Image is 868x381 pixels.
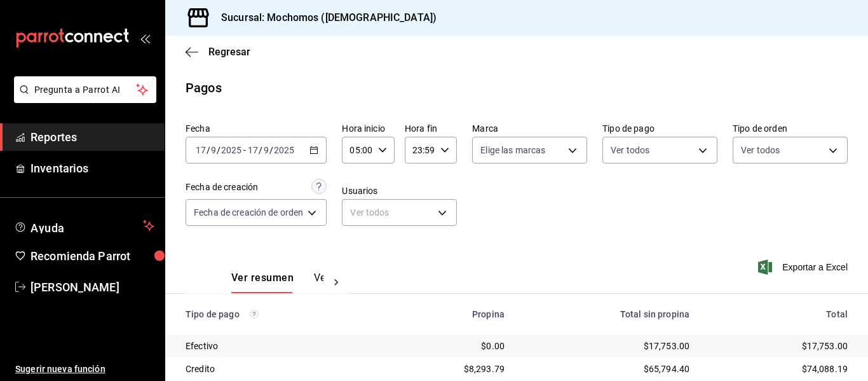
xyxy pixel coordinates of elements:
[733,124,848,133] label: Tipo de orden
[602,124,717,133] label: Tipo de pago
[217,145,220,155] span: /
[208,46,250,58] span: Regresar
[34,83,137,97] span: Pregunta a Parrot AI
[186,124,327,133] label: Fecha
[761,260,848,275] button: Exportar a Excel
[342,199,457,226] div: Ver todos
[243,145,246,155] span: -
[710,363,848,375] div: $74,088.19
[611,144,649,156] span: Ver todos
[388,363,505,375] div: $8,293.79
[388,340,505,352] div: $0.00
[525,309,689,319] div: Total sin propina
[9,92,156,106] a: Pregunta a Parrot AI
[220,145,242,155] input: ----
[269,145,273,155] span: /
[710,340,848,352] div: $17,753.00
[405,124,457,133] label: Hora fin
[263,145,269,155] input: --
[525,340,689,352] div: $17,753.00
[231,272,294,293] button: Ver resumen
[314,272,362,293] button: Ver pagos
[259,145,262,155] span: /
[210,145,217,155] input: --
[186,309,368,319] div: Tipo de pago
[741,144,780,156] span: Ver todos
[15,363,154,376] span: Sugerir nueva función
[140,33,150,43] button: open_drawer_menu
[207,145,210,155] span: /
[186,363,368,375] div: Credito
[31,279,154,296] span: [PERSON_NAME]
[710,309,848,319] div: Total
[211,10,437,25] h3: Sucursal: Mochomos ([DEMOGRAPHIC_DATA])
[480,144,545,156] span: Elige las marcas
[186,181,258,194] div: Fecha de creación
[388,309,505,319] div: Propina
[195,145,207,155] input: --
[31,128,154,146] span: Reportes
[250,310,259,319] svg: Los pagos realizados con Pay y otras terminales son montos brutos.
[31,218,138,233] span: Ayuda
[186,78,222,97] div: Pagos
[342,124,394,133] label: Hora inicio
[472,124,587,133] label: Marca
[31,247,154,265] span: Recomienda Parrot
[186,340,368,352] div: Efectivo
[194,206,303,219] span: Fecha de creación de orden
[231,272,323,293] div: navigation tabs
[31,160,154,177] span: Inventarios
[186,46,250,58] button: Regresar
[342,186,457,195] label: Usuarios
[273,145,295,155] input: ----
[525,363,689,375] div: $65,794.40
[247,145,259,155] input: --
[14,76,156,103] button: Pregunta a Parrot AI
